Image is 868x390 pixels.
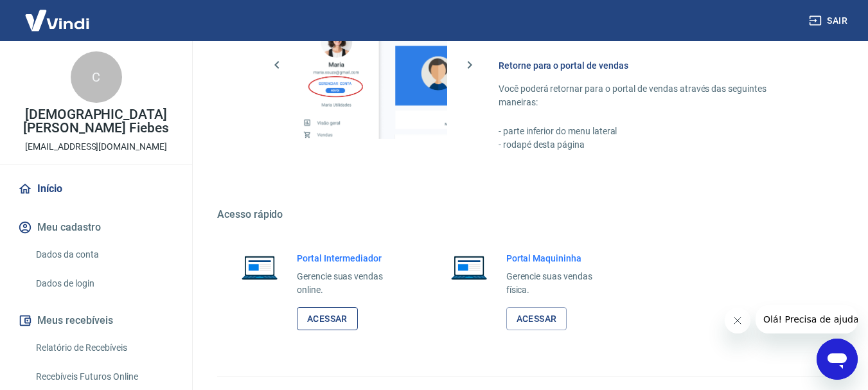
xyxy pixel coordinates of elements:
[217,208,837,221] h5: Acesso rápido
[31,364,177,390] a: Recebíveis Futuros Online
[725,308,750,333] iframe: Fechar mensagem
[499,82,806,109] p: Você poderá retornar para o portal de vendas através das seguintes maneiras:
[499,125,806,138] p: - parte inferior do menu lateral
[442,252,496,283] img: Imagem de um notebook aberto
[8,9,108,19] span: Olá! Precisa de ajuda?
[506,270,613,297] p: Gerencie suas vendas física.
[15,175,177,203] a: Início
[806,9,853,33] button: Sair
[71,51,122,103] div: C
[499,138,806,152] p: - rodapé desta página
[25,140,167,154] p: [EMAIL_ADDRESS][DOMAIN_NAME]
[506,307,567,331] a: Acessar
[15,213,177,242] button: Meu cadastro
[10,108,182,135] p: [DEMOGRAPHIC_DATA][PERSON_NAME] Fiebes
[817,339,858,380] iframe: Botão para abrir a janela de mensagens
[31,335,177,361] a: Relatório de Recebíveis
[15,306,177,335] button: Meus recebíveis
[15,1,99,40] img: Vindi
[31,242,177,268] a: Dados da conta
[756,305,858,333] iframe: Mensagem da empresa
[233,252,287,283] img: Imagem de um notebook aberto
[499,59,806,72] h6: Retorne para o portal de vendas
[297,252,403,265] h6: Portal Intermediador
[506,252,613,265] h6: Portal Maquininha
[297,307,358,331] a: Acessar
[297,270,403,297] p: Gerencie suas vendas online.
[31,270,177,297] a: Dados de login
